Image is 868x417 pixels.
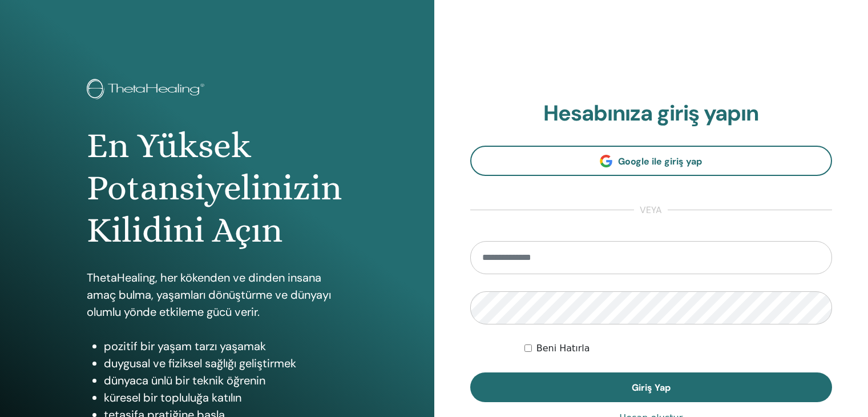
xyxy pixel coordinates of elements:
[104,372,348,389] li: dünyaca ünlü bir teknik öğrenin
[524,342,832,355] div: Keep me authenticated indefinitely or until I manually logout
[536,342,590,355] label: Beni Hatırla
[634,203,668,217] span: veya
[470,146,833,176] a: Google ile giriş yap
[87,269,348,320] p: ThetaHealing, her kökenden ve dinden insana amaç bulma, yaşamları dönüştürme ve dünyayı olumlu yö...
[104,338,348,355] li: pozitif bir yaşam tarzı yaşamak
[470,372,833,402] button: Giriş Yap
[632,382,671,394] span: Giriş Yap
[87,125,348,252] h1: En Yüksek Potansiyelinizin Kilidini Açın
[618,155,702,167] span: Google ile giriş yap
[104,389,348,406] li: küresel bir topluluğa katılın
[470,101,833,127] h2: Hesabınıza giriş yapın
[104,355,348,372] li: duygusal ve fiziksel sağlığı geliştirmek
